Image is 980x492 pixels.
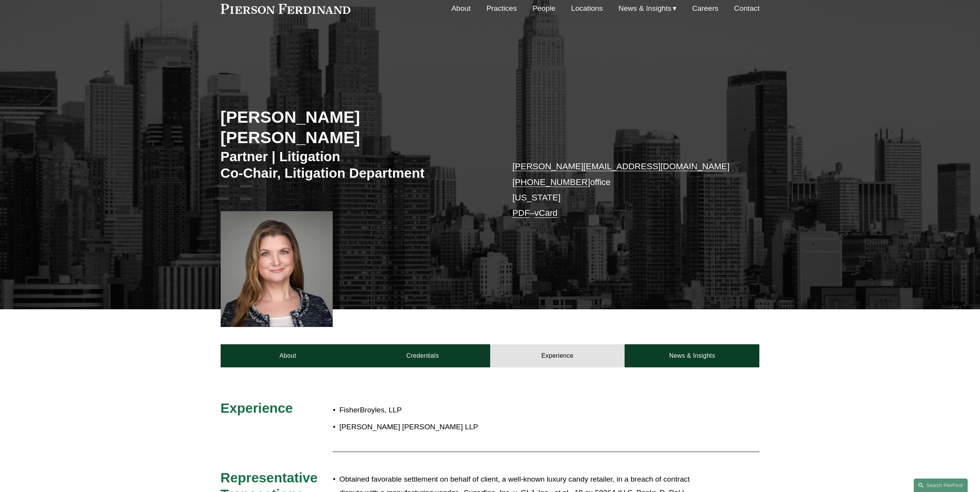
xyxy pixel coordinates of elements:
a: [PHONE_NUMBER] [513,177,590,187]
a: Credentials [355,344,490,367]
a: Locations [571,1,603,16]
a: [PERSON_NAME][EMAIL_ADDRESS][DOMAIN_NAME] [513,162,730,171]
a: PDF [513,208,530,218]
p: office [US_STATE] – [513,159,737,221]
span: News & Insights [618,2,672,15]
span: Experience [221,400,293,415]
a: folder dropdown [618,1,677,16]
a: About [451,1,471,16]
p: [PERSON_NAME] [PERSON_NAME] LLP [339,420,692,434]
a: Search this site [914,479,968,492]
a: vCard [534,208,558,218]
h2: [PERSON_NAME] [PERSON_NAME] [221,107,490,147]
a: News & Insights [625,344,759,367]
a: Contact [734,1,759,16]
p: FisherBroyles, LLP [339,404,692,417]
a: Experience [490,344,625,367]
h3: Partner | Litigation Co-Chair, Litigation Department [221,148,490,182]
a: People [533,1,556,16]
a: About [221,344,355,367]
a: Careers [692,1,718,16]
a: Practices [486,1,517,16]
